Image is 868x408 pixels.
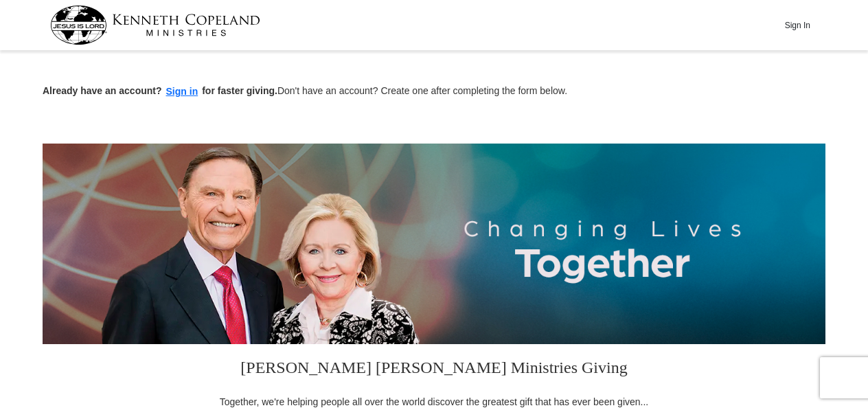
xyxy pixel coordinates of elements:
button: Sign in [162,84,203,100]
img: kcm-header-logo.svg [50,5,260,45]
button: Sign In [777,14,818,36]
p: Don't have an account? Create one after completing the form below. [43,84,825,100]
h3: [PERSON_NAME] [PERSON_NAME] Ministries Giving [211,344,657,395]
strong: Already have an account? for faster giving. [43,85,277,96]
